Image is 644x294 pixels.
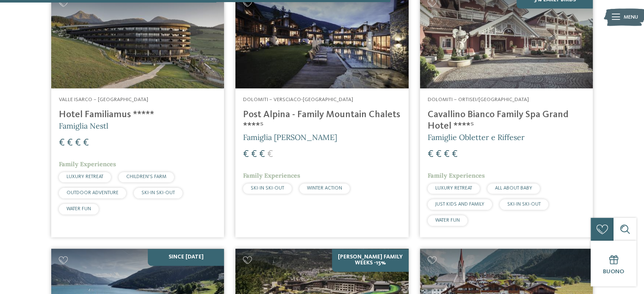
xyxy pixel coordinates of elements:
span: Dolomiti – Ortisei/[GEOGRAPHIC_DATA] [428,97,529,102]
span: € [75,138,81,148]
span: LUXURY RETREAT [435,186,472,191]
span: € [83,138,89,148]
span: € [444,149,450,159]
span: JUST KIDS AND FAMILY [435,202,484,207]
span: Famiglia [PERSON_NAME] [243,132,337,142]
span: WINTER ACTION [307,186,342,191]
span: € [243,149,249,159]
span: Dolomiti – Versciaco-[GEOGRAPHIC_DATA] [243,97,353,102]
span: Family Experiences [243,172,300,179]
span: Family Experiences [428,172,485,179]
span: € [452,149,458,159]
span: LUXURY RETREAT [66,174,103,179]
span: € [67,138,73,148]
h4: Post Alpina - Family Mountain Chalets ****ˢ [243,109,401,132]
span: Famiglia Nestl [59,121,108,131]
span: € [436,149,442,159]
span: € [428,149,434,159]
span: € [267,149,273,159]
span: CHILDREN’S FARM [126,174,166,179]
span: Valle Isarco – [GEOGRAPHIC_DATA] [59,97,148,102]
span: Buono [603,269,624,275]
span: Family Experiences [59,160,116,168]
h4: Cavallino Bianco Family Spa Grand Hotel ****ˢ [428,109,585,132]
span: ALL ABOUT BABY [495,186,532,191]
span: € [59,138,65,148]
span: SKI-IN SKI-OUT [507,202,541,207]
span: OUTDOOR ADVENTURE [66,190,119,195]
span: SKI-IN SKI-OUT [141,190,175,195]
span: € [251,149,257,159]
span: WATER FUN [66,206,91,212]
span: € [259,149,265,159]
a: Buono [591,241,636,286]
span: WATER FUN [435,218,460,223]
span: SKI-IN SKI-OUT [251,186,284,191]
span: Famiglie Obletter e Riffeser [428,132,525,142]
